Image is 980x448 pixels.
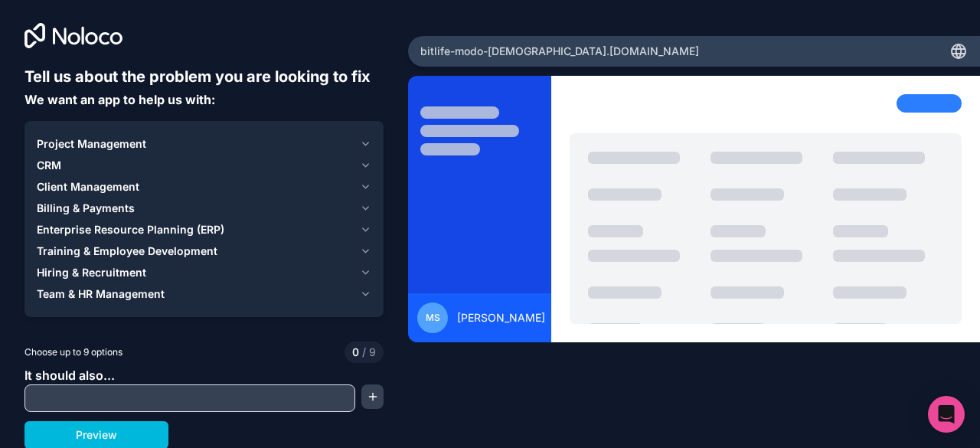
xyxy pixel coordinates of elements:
[37,136,146,152] span: Project Management
[37,201,135,216] span: Billing & Payments
[37,283,371,305] button: Team & HR Management
[352,345,359,360] span: 0
[24,368,115,383] span: It should also...
[37,222,224,237] span: Enterprise Resource Planning (ERP)
[37,286,165,302] span: Team & HR Management
[37,219,371,240] button: Enterprise Resource Planning (ERP)
[37,133,371,155] button: Project Management
[37,176,371,198] button: Client Management
[37,179,139,195] span: Client Management
[362,345,366,358] span: /
[37,198,371,219] button: Billing & Payments
[426,312,440,324] span: ms
[24,92,215,107] span: We want an app to help us with:
[37,244,217,259] span: Training & Employee Development
[359,345,376,360] span: 9
[24,66,384,87] h6: Tell us about the problem you are looking to fix
[420,44,699,59] span: bitlife-modo-[DEMOGRAPHIC_DATA] .[DOMAIN_NAME]
[37,240,371,262] button: Training & Employee Development
[24,345,122,359] span: Choose up to 9 options
[457,310,545,325] span: [PERSON_NAME]
[37,158,61,173] span: CRM
[37,155,371,176] button: CRM
[928,396,965,433] div: Open Intercom Messenger
[37,262,371,283] button: Hiring & Recruitment
[37,265,146,280] span: Hiring & Recruitment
